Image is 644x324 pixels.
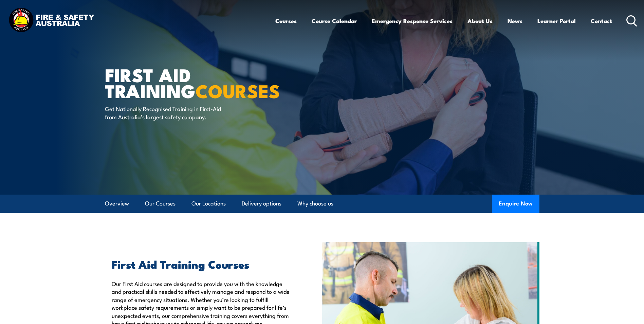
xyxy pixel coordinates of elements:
a: Our Courses [145,195,176,213]
a: Courses [275,12,297,30]
a: Delivery options [242,195,281,213]
a: Learner Portal [537,12,576,30]
a: Overview [105,195,129,213]
a: Our Locations [191,195,226,213]
button: Enquire Now [492,195,539,213]
a: Emergency Response Services [372,12,453,30]
a: Why choose us [297,195,333,213]
h2: First Aid Training Courses [112,259,291,269]
a: News [508,12,522,30]
a: Course Calendar [312,12,357,30]
p: Get Nationally Recognised Training in First-Aid from Australia’s largest safety company. [105,105,229,121]
h1: First Aid Training [105,67,273,98]
a: Contact [591,12,612,30]
a: About Us [467,12,493,30]
strong: COURSES [196,76,280,104]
